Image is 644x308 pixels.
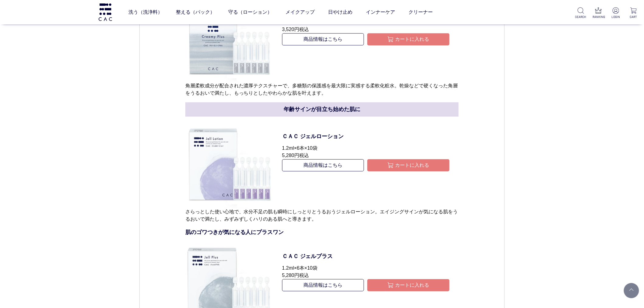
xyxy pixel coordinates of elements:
[282,159,364,171] a: 商品情報はこちら
[98,3,113,21] img: logo
[593,7,604,19] a: RANKING
[185,82,459,97] p: 角層柔軟成分が配合された濃厚テクスチャーで、多糖類の保護感を最大限に実感する柔軟化粧水。乾燥などで硬くなった角層をうるおいで満たし、もっちりとしたやわらかな肌を叶えます。
[185,102,459,117] p: 年齢サインが目立ち始めた肌に
[185,208,459,223] p: さらっとした使い心地で、水分不足の肌も瞬時にしっとりとうるおうジェルローション。エイジングサインが気になる肌をうるおいで満たし、みずみずしくハリのある肌へと導きます。
[71,37,98,40] div: キーワード流入
[367,279,449,291] button: カートに入れる
[21,36,26,41] img: tab_domain_overview_orange.svg
[10,10,15,15] img: logo_orange.svg
[610,7,621,19] a: LOGIN
[575,15,586,19] p: SEARCH
[328,4,352,21] a: 日やけ止め
[408,4,433,21] a: クリーナー
[282,252,450,261] a: ＣＡＣ ジェルプラス
[16,16,70,21] div: ドメイン: [DOMAIN_NAME]
[575,7,586,19] a: SEARCH
[17,10,30,15] div: v 4.0.25
[185,121,273,208] img: ＣＡＣ ジェルローション
[282,132,450,141] a: ＣＡＣ ジェルローション
[282,33,364,45] a: 商品情報はこちら
[64,36,69,41] img: tab_keywords_by_traffic_grey.svg
[299,273,309,278] span: 税込
[282,279,364,291] a: 商品情報はこちら
[228,4,272,21] a: 守る（ローション）
[610,15,621,19] p: LOGIN
[176,4,215,21] a: 整える（パック）
[628,7,639,19] a: CART
[282,152,450,159] p: 5,280円
[27,37,51,40] div: ドメイン概要
[628,15,639,19] p: CART
[593,15,604,19] p: RANKING
[128,4,163,21] a: 洗う（洗浄料）
[185,228,459,236] p: 肌のゴワつきが気になる人にプラスワン
[282,145,450,152] p: 1.2ml×6本×10袋
[10,16,15,21] img: website_grey.svg
[285,4,315,21] a: メイクアップ
[366,4,395,21] a: インナーケア
[367,159,449,171] button: カートに入れる
[299,153,309,158] span: 税込
[282,272,450,279] p: 5,280円
[282,264,450,272] p: 1.2ml×6本×10袋
[367,33,449,45] button: カートに入れる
